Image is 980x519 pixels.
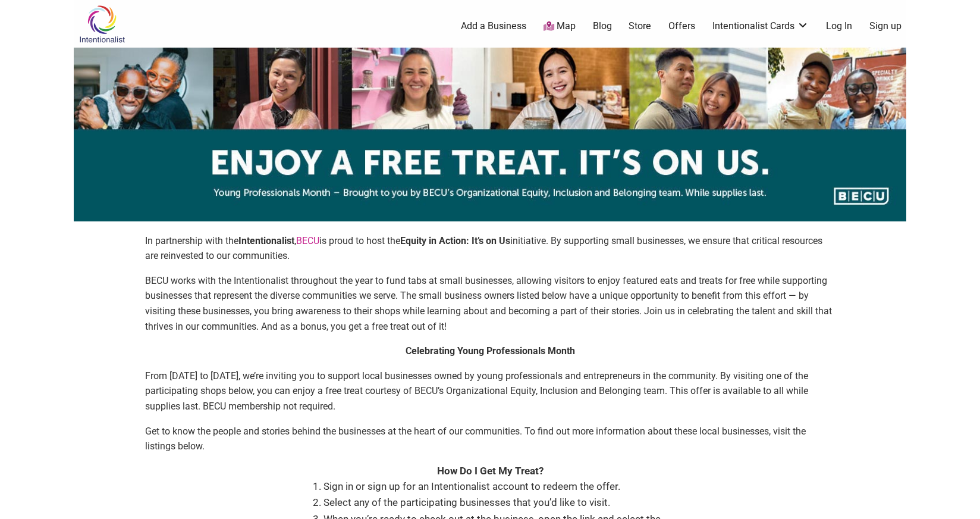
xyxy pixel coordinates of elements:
[145,233,835,264] p: In partnership with the , is proud to host the initiative. By supporting small businesses, we ens...
[323,495,668,511] li: Select any of the participating businesses that you’d like to visit.
[629,20,651,33] a: Store
[406,345,575,357] strong: Celebrating Young Professionals Month
[238,235,294,246] strong: Intentionalist
[323,479,668,495] li: Sign in or sign up for an Intentionalist account to redeem the offer.
[145,424,835,454] p: Get to know the people and stories behind the businesses at the heart of our communities. To find...
[826,20,852,33] a: Log In
[437,465,544,477] strong: How Do I Get My Treat?
[593,20,612,33] a: Blog
[296,235,319,246] a: BECU
[145,273,835,334] p: BECU works with the Intentionalist throughout the year to fund tabs at small businesses, allowing...
[145,368,835,414] p: From [DATE] to [DATE], we’re inviting you to support local businesses owned by young professional...
[74,5,130,43] img: Intentionalist
[461,20,526,33] a: Add a Business
[869,20,902,33] a: Sign up
[400,235,510,246] strong: Equity in Action: It’s on Us
[712,20,809,33] a: Intentionalist Cards
[74,48,906,221] img: sponsor logo
[544,20,576,33] a: Map
[668,20,695,33] a: Offers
